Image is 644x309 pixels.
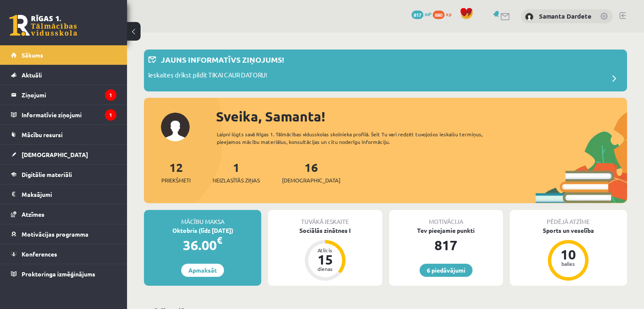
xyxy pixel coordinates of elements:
[22,250,57,258] span: Konferences
[312,253,338,266] div: 15
[217,234,222,246] span: €
[11,264,116,284] a: Proktoringa izmēģinājums
[144,226,261,235] div: Oktobris (līdz [DATE])
[217,130,507,146] div: Laipni lūgts savā Rīgas 1. Tālmācības vidusskolas skolnieka profilā. Šeit Tu vari redzēt tuvojošo...
[11,224,116,244] a: Motivācijas programma
[22,185,116,204] legend: Maksājumi
[312,266,338,271] div: dienas
[11,65,116,85] a: Aktuāli
[216,106,627,127] div: Sveika, Samanta!
[105,89,116,101] i: 1
[525,13,533,21] img: Samanta Dardete
[425,11,431,17] span: mP
[433,11,445,19] span: 880
[148,70,267,82] p: Ieskaites drīkst pildīt TIKAI CAUR DATORU!
[556,261,581,266] div: balles
[11,125,116,144] a: Mācību resursi
[22,230,88,238] span: Motivācijas programma
[11,45,116,65] a: Sākums
[144,235,261,255] div: 36.00
[433,11,456,17] a: 880 xp
[11,204,116,224] a: Atzīmes
[11,185,116,204] a: Maksājumi
[213,176,260,185] span: Neizlasītās ziņas
[22,131,63,138] span: Mācību resursi
[510,210,627,226] div: Pēdējā atzīme
[161,54,284,65] p: Jauns informatīvs ziņojums!
[144,210,261,226] div: Mācību maksa
[282,160,340,185] a: 16[DEMOGRAPHIC_DATA]
[22,270,95,278] span: Proktoringa izmēģinājums
[11,244,116,264] a: Konferences
[389,210,503,226] div: Motivācija
[22,85,116,105] legend: Ziņojumi
[539,12,591,20] a: Samanta Dardete
[412,11,431,17] a: 817 mP
[11,145,116,164] a: [DEMOGRAPHIC_DATA]
[105,109,116,121] i: 1
[11,165,116,184] a: Digitālie materiāli
[420,264,473,277] a: 6 piedāvājumi
[446,11,451,17] span: xp
[22,171,72,178] span: Digitālie materiāli
[22,71,42,79] span: Aktuāli
[11,105,116,124] a: Informatīvie ziņojumi1
[22,105,116,124] legend: Informatīvie ziņojumi
[510,226,627,282] a: Sports un veselība 10 balles
[268,226,382,235] div: Sociālās zinātnes I
[9,15,77,36] a: Rīgas 1. Tālmācības vidusskola
[510,226,627,235] div: Sports un veselība
[11,85,116,105] a: Ziņojumi1
[22,151,88,158] span: [DEMOGRAPHIC_DATA]
[268,210,382,226] div: Tuvākā ieskaite
[181,264,224,277] a: Apmaksāt
[22,210,44,218] span: Atzīmes
[161,160,191,185] a: 12Priekšmeti
[22,51,43,59] span: Sākums
[148,54,623,87] a: Jauns informatīvs ziņojums! Ieskaites drīkst pildīt TIKAI CAUR DATORU!
[389,226,503,235] div: Tev pieejamie punkti
[268,226,382,282] a: Sociālās zinātnes I Atlicis 15 dienas
[412,11,423,19] span: 817
[312,248,338,253] div: Atlicis
[213,160,260,185] a: 1Neizlasītās ziņas
[389,235,503,255] div: 817
[161,176,191,185] span: Priekšmeti
[556,248,581,261] div: 10
[282,176,340,185] span: [DEMOGRAPHIC_DATA]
